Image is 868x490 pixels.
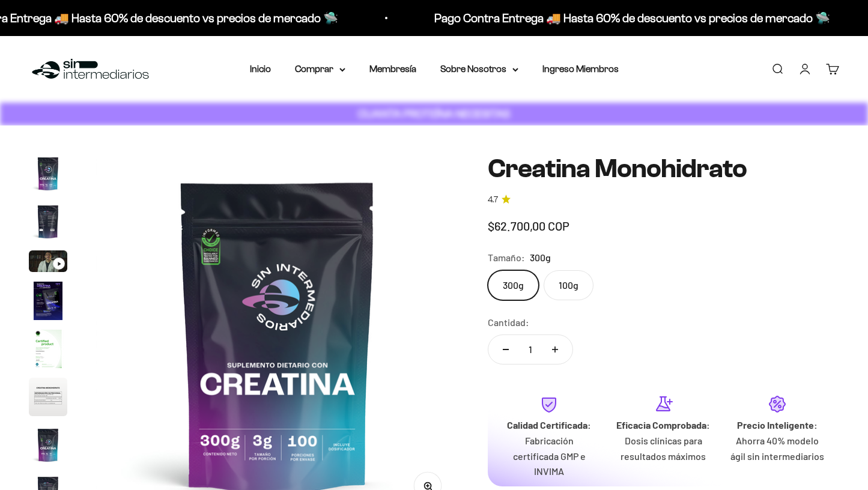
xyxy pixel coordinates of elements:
[29,426,67,464] img: Creatina Monohidrato
[369,64,416,74] a: Membresía
[29,282,67,320] img: Creatina Monohidrato
[488,250,525,265] legend: Tamaño:
[29,330,67,372] button: Ir al artículo 5
[29,378,67,416] img: Creatina Monohidrato
[29,250,67,276] button: Ir al artículo 3
[488,193,498,207] span: 4.7
[434,8,830,28] p: Pago Contra Entrega 🚚 Hasta 60% de descuento vs precios de mercado 🛸
[29,282,67,324] button: Ir al artículo 4
[250,64,271,74] a: Inicio
[616,433,711,464] p: Dosis clínicas para resultados máximos
[507,419,591,431] strong: Calidad Certificada:
[29,202,67,241] img: Creatina Monohidrato
[488,216,569,235] sale-price: $62.700,00 COP
[542,64,619,74] a: Ingreso Miembros
[440,61,518,77] summary: Sobre Nosotros
[730,433,825,464] p: Ahorra 40% modelo ágil sin intermediarios
[29,426,67,468] button: Ir al artículo 7
[295,61,345,77] summary: Comprar
[488,315,529,330] label: Cantidad:
[616,419,710,431] strong: Eficacia Comprobada:
[29,154,67,196] button: Ir al artículo 1
[737,419,818,431] strong: Precio Inteligente:
[502,433,597,479] p: Fabricación certificada GMP e INVIMA
[29,154,67,193] img: Creatina Monohidrato
[488,335,523,364] button: Reducir cantidad
[530,250,551,265] span: 300g
[29,378,67,420] button: Ir al artículo 6
[488,193,839,207] a: 4.74.7 de 5.0 estrellas
[488,154,839,183] h1: Creatina Monohidrato
[29,330,67,368] img: Creatina Monohidrato
[538,335,572,364] button: Aumentar cantidad
[29,202,67,244] button: Ir al artículo 2
[358,107,510,120] strong: CUANTA PROTEÍNA NECESITAS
